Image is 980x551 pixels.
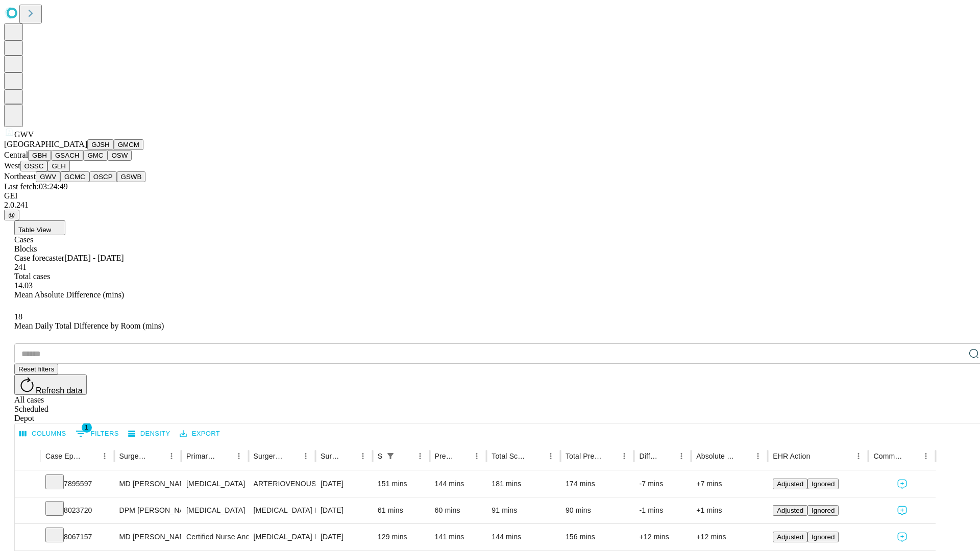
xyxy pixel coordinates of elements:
button: Export [177,426,223,442]
button: Ignored [807,505,839,516]
span: Adjusted [777,533,803,541]
button: Reset filters [14,364,58,374]
button: Sort [150,449,164,463]
span: Mean Daily Total Difference by Room (mins) [14,321,164,330]
span: 241 [14,263,27,271]
button: Density [126,426,173,442]
button: Menu [413,449,427,463]
span: @ [8,211,15,219]
button: GSACH [51,150,83,161]
button: Sort [904,449,919,463]
button: Sort [83,449,97,463]
button: Expand [20,502,35,520]
button: Menu [470,449,484,463]
div: 61 mins [378,497,425,523]
button: Menu [851,449,866,463]
div: ARTERIOVENOUS ANASTOMOSIS OPEN DIRECT ANY SITE [254,471,310,497]
div: EHR Action [773,452,810,460]
button: Sort [399,449,413,463]
button: Sort [455,449,470,463]
button: Sort [284,449,299,463]
span: 1 [82,422,92,433]
div: Difference [639,452,659,460]
div: MD [PERSON_NAME] D Md [119,471,176,497]
div: [MEDICAL_DATA] LEG THROUGH [MEDICAL_DATA] AND [MEDICAL_DATA] [254,524,310,550]
div: Surgery Name [254,452,283,460]
button: GBH [28,150,51,161]
span: Last fetch: 03:24:49 [4,182,68,191]
button: Ignored [807,479,839,489]
span: Northeast [4,172,36,181]
button: Menu [356,449,370,463]
span: Ignored [812,533,835,541]
button: Menu [674,449,689,463]
span: [DATE] - [DATE] [64,254,124,262]
button: Menu [544,449,558,463]
div: 8023720 [45,497,109,523]
div: Predicted In Room Duration [435,452,455,460]
span: GWV [14,130,34,139]
div: [MEDICAL_DATA] [186,471,243,497]
div: 8067157 [45,524,109,550]
div: 2.0.241 [4,201,976,210]
div: 141 mins [435,524,482,550]
div: 151 mins [378,471,425,497]
div: GEI [4,191,976,201]
span: 18 [14,312,22,321]
span: West [4,161,20,170]
button: Sort [603,449,617,463]
span: [GEOGRAPHIC_DATA] [4,140,87,148]
button: Adjusted [773,479,807,489]
div: +7 mins [696,471,763,497]
button: OSSC [20,161,48,171]
div: -1 mins [639,497,686,523]
span: Adjusted [777,480,803,488]
button: Select columns [17,426,69,442]
button: Expand [20,529,35,546]
div: 90 mins [566,497,629,523]
button: Menu [299,449,313,463]
div: -7 mins [639,471,686,497]
button: GMCM [114,139,143,150]
div: Absolute Difference [696,452,736,460]
span: 14.03 [14,281,33,290]
button: GLH [47,161,69,171]
span: Ignored [812,480,835,488]
button: OSW [108,150,132,161]
div: [MEDICAL_DATA] MULTIPLE AREA FOOT [254,497,310,523]
button: Menu [232,449,246,463]
span: Mean Absolute Difference (mins) [14,290,124,299]
button: GCMC [60,171,89,182]
span: Central [4,151,28,159]
button: Show filters [73,425,121,442]
button: Sort [217,449,232,463]
button: Menu [919,449,933,463]
div: Total Predicted Duration [566,452,602,460]
div: +12 mins [639,524,686,550]
div: 91 mins [492,497,555,523]
button: Show filters [383,449,398,463]
div: Surgeon Name [119,452,149,460]
div: [MEDICAL_DATA] [186,497,243,523]
button: @ [4,210,19,220]
button: GWV [36,171,60,182]
div: Case Epic Id [45,452,82,460]
div: 174 mins [566,471,629,497]
button: Menu [617,449,631,463]
div: MD [PERSON_NAME] [PERSON_NAME] Md [119,524,176,550]
button: GSWB [117,171,146,182]
div: [DATE] [321,524,367,550]
div: 7895597 [45,471,109,497]
button: GMC [83,150,107,161]
span: Refresh data [36,386,83,395]
span: Reset filters [18,365,54,373]
button: Ignored [807,532,839,542]
div: [DATE] [321,471,367,497]
div: DPM [PERSON_NAME] [PERSON_NAME] [119,497,176,523]
button: Sort [529,449,544,463]
div: 144 mins [492,524,555,550]
div: Surgery Date [321,452,340,460]
div: 156 mins [566,524,629,550]
button: Sort [660,449,674,463]
div: [DATE] [321,497,367,523]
